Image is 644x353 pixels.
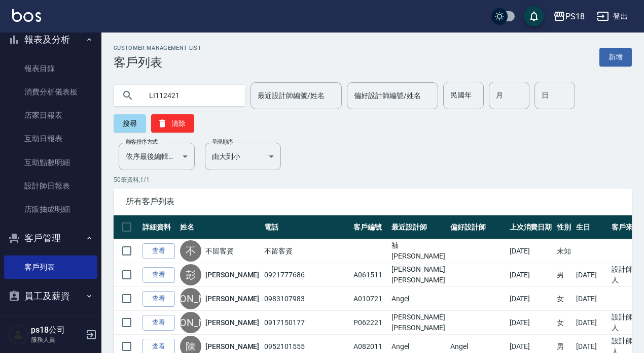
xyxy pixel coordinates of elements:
a: [PERSON_NAME] [205,294,259,304]
td: P062221 [351,311,389,335]
h2: Customer Management List [114,45,201,51]
div: 由大到小 [205,143,281,170]
th: 最近設計師 [389,215,448,239]
a: 互助點數明細 [4,151,97,174]
td: 0983107983 [262,287,351,311]
td: A061511 [351,263,389,287]
th: 客戶編號 [351,215,389,239]
a: [PERSON_NAME] [205,341,259,351]
span: 所有客戶列表 [126,197,620,207]
td: 袖[PERSON_NAME] [389,239,448,263]
button: 搜尋 [114,114,146,133]
button: PS18 [549,6,589,27]
div: [PERSON_NAME] [180,288,201,309]
th: 上次消費日期 [507,215,555,239]
td: [PERSON_NAME][PERSON_NAME] [389,263,448,287]
td: [DATE] [507,287,555,311]
td: A010721 [351,287,389,311]
td: 不留客資 [262,239,351,263]
td: 男 [554,263,574,287]
label: 呈現順序 [212,138,233,146]
th: 偏好設計師 [448,215,507,239]
td: [DATE] [507,263,555,287]
td: [DATE] [574,311,609,335]
button: 登出 [593,7,632,26]
th: 性別 [554,215,574,239]
a: 查看 [142,315,175,331]
div: 依序最後編輯時間 [119,143,195,170]
th: 電話 [262,215,351,239]
td: 女 [554,311,574,335]
input: 搜尋關鍵字 [142,82,237,109]
a: 客戶列表 [4,255,97,279]
td: 女 [554,287,574,311]
td: [DATE] [574,263,609,287]
a: 互助日報表 [4,127,97,150]
a: 新增 [599,48,632,67]
th: 詳細資料 [140,215,177,239]
td: Angel [389,287,448,311]
td: 0917150177 [262,311,351,335]
td: 0921777686 [262,263,351,287]
h5: ps18公司 [31,325,83,335]
img: Person [8,325,28,345]
div: PS18 [565,10,585,23]
img: Logo [12,9,41,22]
p: 50 筆資料, 1 / 1 [114,175,632,184]
td: [DATE] [507,311,555,335]
button: 員工及薪資 [4,283,97,309]
a: 店家日報表 [4,104,97,127]
div: 彭 [180,264,201,285]
a: 不留客資 [205,246,234,256]
a: 查看 [142,267,175,283]
a: 設計師日報表 [4,174,97,198]
a: 店販抽成明細 [4,198,97,221]
label: 顧客排序方式 [126,138,158,146]
a: 消費分析儀表板 [4,80,97,104]
td: 未知 [554,239,574,263]
button: save [524,6,544,26]
a: 查看 [142,243,175,259]
button: 客戶管理 [4,225,97,251]
div: [PERSON_NAME] [180,312,201,333]
th: 姓名 [177,215,262,239]
a: 報表目錄 [4,57,97,80]
button: 商品管理 [4,309,97,336]
a: [PERSON_NAME] [205,270,259,280]
h3: 客戶列表 [114,55,201,70]
p: 服務人員 [31,335,83,344]
button: 報表及分析 [4,26,97,53]
div: 不 [180,240,201,262]
a: 查看 [142,291,175,307]
a: [PERSON_NAME] [205,317,259,328]
td: [DATE] [507,239,555,263]
th: 生日 [574,215,609,239]
td: [DATE] [574,287,609,311]
td: [PERSON_NAME][PERSON_NAME] [389,311,448,335]
button: 清除 [151,114,194,133]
